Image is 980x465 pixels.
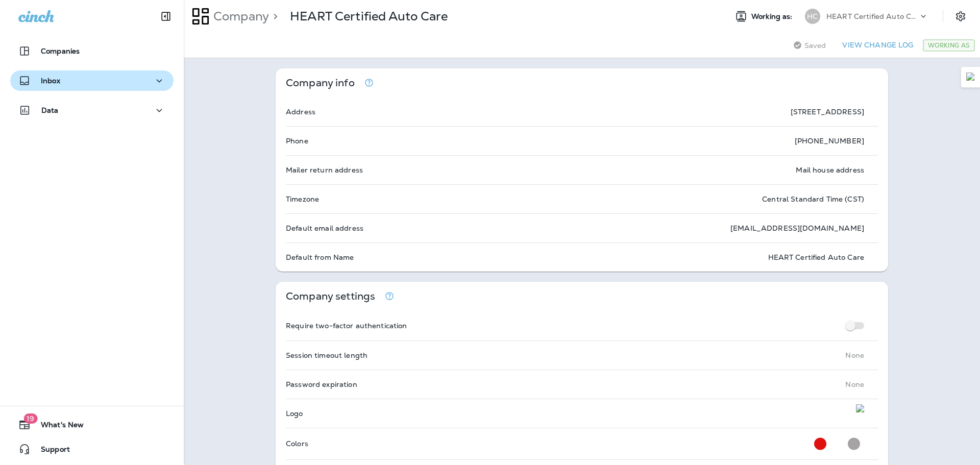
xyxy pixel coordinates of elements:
button: Companies [10,41,174,61]
div: HC [805,9,820,24]
p: Mailer return address [286,166,363,174]
div: Working As [923,39,975,52]
p: [EMAIL_ADDRESS][DOMAIN_NAME] [730,224,864,232]
p: Companies [41,47,80,55]
p: Password expiration [286,380,357,388]
button: Primary Color [810,433,830,454]
p: Session timeout length [286,351,367,359]
p: Data [41,106,59,114]
button: Collapse Sidebar [152,6,180,27]
span: What's New [31,421,84,433]
span: Working as: [751,12,795,21]
p: None [845,351,864,359]
img: logo.png [856,404,864,423]
button: Data [10,100,174,120]
p: Company settings [286,292,375,301]
button: View Change Log [838,37,917,53]
p: Address [286,108,315,116]
p: None [845,380,864,388]
p: [PHONE_NUMBER] [795,137,864,145]
button: Inbox [10,70,174,91]
img: Detect Auto [966,72,975,82]
p: HEART Certified Auto Care [768,253,865,261]
p: Company info [286,79,355,87]
p: > [269,9,278,24]
button: Settings [951,7,970,26]
p: Central Standard Time (CST) [762,195,864,203]
p: Colors [286,439,308,448]
p: Company [209,9,269,24]
p: Default email address [286,224,363,232]
span: 19 [23,413,37,424]
button: Support [10,439,174,459]
button: Secondary Color [844,433,864,454]
button: 19What's New [10,414,174,435]
p: Mail house address [796,166,864,174]
p: Inbox [41,77,60,85]
p: Phone [286,137,308,145]
span: Saved [804,41,826,50]
p: Logo [286,409,303,418]
p: [STREET_ADDRESS] [791,108,864,116]
span: Support [31,445,70,457]
p: HEART Certified Auto Care [826,12,918,20]
p: Require two-factor authentication [286,322,407,330]
p: Timezone [286,195,319,203]
p: HEART Certified Auto Care [290,9,448,24]
p: Default from Name [286,253,354,261]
